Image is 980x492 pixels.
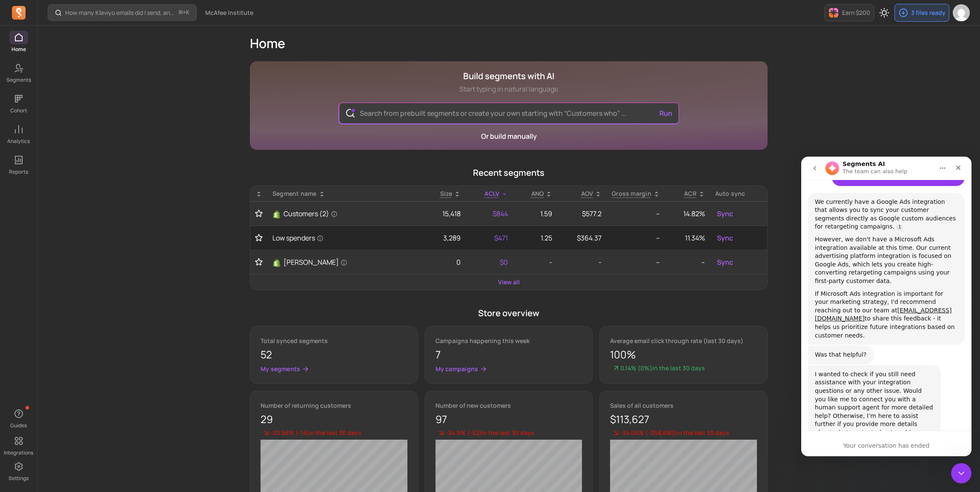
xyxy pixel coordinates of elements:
[10,107,27,114] p: Cohort
[272,210,281,219] img: Shopify
[612,189,651,198] p: Gross margin
[717,233,733,243] span: Sync
[284,209,338,219] span: Customers (2)
[272,189,417,198] div: Segment name
[581,189,593,198] p: AOV
[670,257,705,267] p: --
[670,233,705,243] p: 11.34%
[562,209,602,219] p: $577.2
[272,233,324,243] span: Low spenders
[717,209,733,219] span: Sync
[467,429,481,437] span: ( -52 )
[436,412,447,427] a: 97
[10,422,27,429] p: Guides
[272,259,281,267] img: Shopify
[610,337,757,345] p: Average email click through rate (last 30 days)
[436,337,582,345] p: Campaigns happening this week
[715,189,762,198] div: Auto sync
[271,429,295,437] span: -32.56%
[7,209,163,304] div: Segments AI says…
[717,257,733,267] span: Sync
[261,365,300,373] p: My segments
[427,209,461,219] p: 15,418
[272,209,417,219] a: ShopifyCustomers (2)
[436,365,479,373] p: My campaigns
[7,209,140,286] div: I wanted to check if you still need assistance with your integration questions or any other issue...
[261,365,407,373] a: My segments
[531,189,544,197] span: ANO
[353,103,665,123] input: Search from prebuilt segments or create your own starting with “Customers who” ...
[876,4,893,21] button: Toggle dark mode
[471,257,508,267] p: $0
[953,4,970,21] img: avatar
[518,233,552,243] p: 1.25
[612,233,660,243] p: --
[481,132,537,141] a: Or build manually
[255,209,262,218] button: Toggle favorite
[459,70,558,82] h1: Build segments with AI
[801,157,971,456] iframe: Intercom live chat
[205,9,253,17] span: McAfee Institute
[261,412,273,427] a: 29
[951,463,971,483] iframe: Intercom live chat
[459,84,558,94] p: Start typing in natural language
[9,475,29,482] p: Settings
[250,307,768,319] p: Store overview
[7,138,30,145] p: Analytics
[440,189,452,197] span: Size
[612,209,660,219] p: --
[446,429,467,437] span: -34.9%
[250,167,768,179] p: Recent segments
[255,258,262,266] button: Toggle favorite
[272,257,417,267] a: Shopify[PERSON_NAME]
[638,364,652,372] span: ( 0% )
[825,4,874,21] button: Earn $200
[261,347,407,362] p: 52
[427,257,461,267] p: 0
[610,364,757,373] p: in the last 30 days
[610,401,757,410] p: Sales of all customers
[11,46,26,53] p: Home
[911,9,946,17] p: 3 files ready
[48,4,197,21] button: How many Klaviyo emails did I send, and how well did they perform?⌘+K
[562,233,602,243] p: $364.37
[518,257,552,267] p: -
[427,233,461,243] p: 3,289
[471,233,508,243] p: $471
[684,189,696,198] p: ACR
[6,77,31,83] p: Segments
[894,4,949,22] button: 3 files ready
[9,405,28,431] button: Guides
[272,233,417,243] a: Low spenders
[436,365,582,373] a: My campaigns
[562,257,602,267] p: -
[14,214,133,280] div: I wanted to check if you still need assistance with your integration questions or any other issue...
[471,209,508,219] p: $844
[261,429,407,438] p: in the last 30 days
[715,207,735,220] button: Sync
[436,347,582,362] p: 7
[645,429,676,437] span: ( -$58,680 )
[9,169,28,175] p: Reports
[620,429,645,437] span: -34.06%
[670,209,705,219] p: 14.82%
[612,257,660,267] p: --
[498,278,520,286] a: View all
[179,8,189,17] span: +
[261,401,407,410] p: Number of returning customers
